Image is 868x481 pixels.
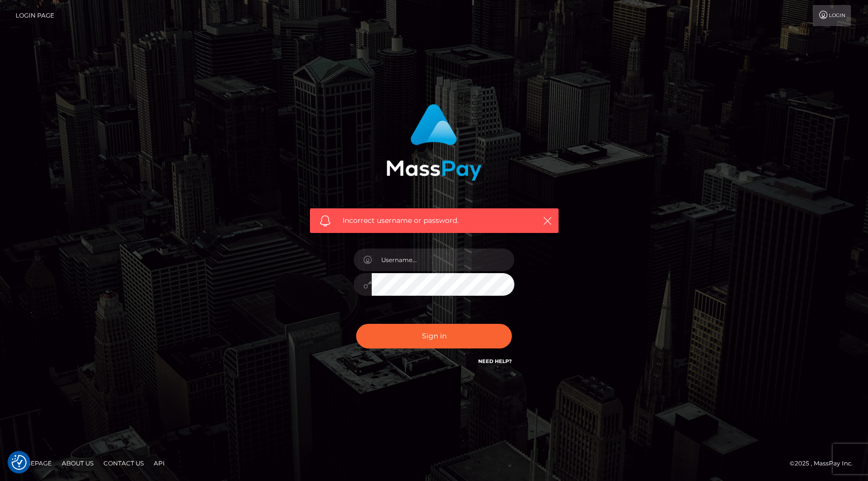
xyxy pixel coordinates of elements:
[478,358,512,365] a: Need Help?
[11,455,56,471] a: Homepage
[16,5,54,26] a: Login Page
[386,104,482,181] img: MassPay Login
[343,215,526,226] span: Incorrect username or password.
[58,455,97,471] a: About Us
[12,455,27,470] button: Consent Preferences
[372,249,514,271] input: Username...
[356,324,512,348] button: Sign in
[813,5,851,26] a: Login
[790,458,860,469] div: © 2025 , MassPay Inc.
[99,455,148,471] a: Contact Us
[12,455,27,470] img: Revisit consent button
[150,455,169,471] a: API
